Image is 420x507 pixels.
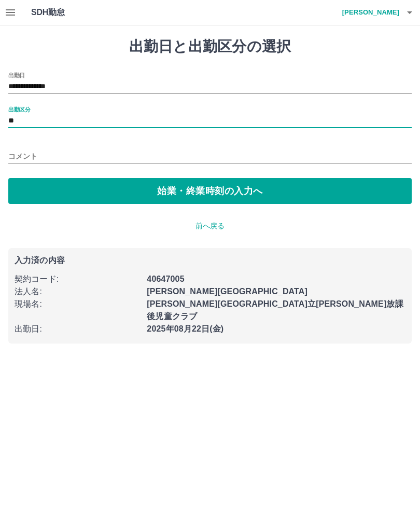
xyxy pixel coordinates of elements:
[147,287,307,296] b: [PERSON_NAME][GEOGRAPHIC_DATA]
[15,285,141,298] p: 法人名 :
[15,298,141,310] p: 現場名 :
[147,299,403,321] b: [PERSON_NAME][GEOGRAPHIC_DATA]立[PERSON_NAME]放課後児童クラブ
[147,275,184,283] b: 40647005
[8,71,25,79] label: 出勤日
[8,38,412,56] h1: 出勤日と出勤区分の選択
[15,273,141,285] p: 契約コード :
[147,324,223,333] b: 2025年08月22日(金)
[15,323,141,335] p: 出勤日 :
[8,105,30,113] label: 出勤区分
[8,178,412,204] button: 始業・終業時刻の入力へ
[8,221,412,231] p: 前へ戻る
[15,256,405,265] p: 入力済の内容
